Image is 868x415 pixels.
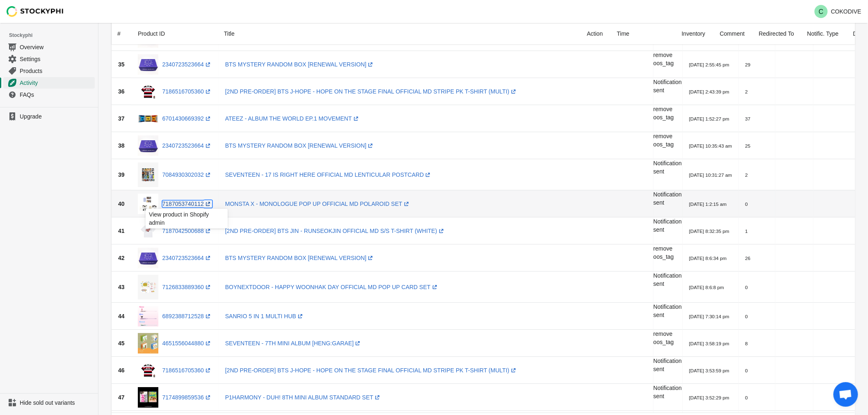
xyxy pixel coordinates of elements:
small: 26 [745,255,751,261]
span: Notification sent [653,191,682,206]
span: FAQs [20,91,93,99]
span: 37 [118,115,125,122]
small: 0 [745,285,748,290]
span: Notification sent [653,385,682,399]
small: 8 [745,341,748,346]
div: Notific. Type [801,23,847,44]
small: 2 [745,89,748,94]
img: stripe_pk_tshirt_246c0ba9-e724-4e2e-8514-a9b199139a56.png [138,360,158,381]
a: 6892388712528(opens a new window) [162,313,212,319]
span: 41 [118,228,125,234]
a: 7126833889360(opens a new window) [162,284,212,290]
span: Notification sent [653,303,682,318]
small: 0 [745,368,748,373]
div: Time [610,23,675,44]
span: 35 [118,61,125,68]
a: Products [3,65,95,77]
small: [DATE] 8:6:8 pm [689,285,724,290]
span: 45 [118,340,125,347]
div: Product ID [131,23,217,44]
div: Inventory [675,23,713,44]
img: pr-apple-music-album-ateez-the-world-ep-1-movement-30135988944976.jpg [138,108,158,129]
button: Avatar with initials CCOKODIVE [811,3,865,20]
a: BTS MYSTERY RANDOM BOX [RENEWAL VERSION](opens a new window) [225,61,375,68]
span: Activity [20,79,93,87]
p: COKODIVE [831,8,861,15]
span: Settings [20,55,93,63]
div: Title [217,23,580,44]
a: 2340723523664(opens a new window) [162,142,212,149]
a: 7187053740112(opens a new window) [162,201,212,207]
small: 29 [745,62,751,67]
div: Comment [713,23,752,44]
a: SANRIO 5 IN 1 MULTI HUB(opens a new window) [225,313,304,319]
span: Notification sent [653,272,682,287]
span: 39 [118,171,125,178]
a: BTS MYSTERY RANDOM BOX [RENEWAL VERSION](opens a new window) [225,142,375,149]
span: Stockyphi [9,31,98,39]
span: Hide sold out variants [20,399,93,407]
img: cokodive-rm-s-bts-mystery-random-box-renewal-version-13350300647504.jpg [138,135,158,156]
a: MONSTA X - MONOLOGUE POP UP OFFICIAL MD POLAROID SET(opens a new window) [225,201,411,207]
a: 7186516705360(opens a new window) [162,367,212,374]
a: Hide sold out variants [3,397,95,408]
a: Upgrade [3,111,95,122]
img: SS_T-SHIRT_WHITE_5ef17e5a-0bc2-4a73-bf33-2dbe27d2c010.png [138,221,158,241]
img: STANDARD_81d084d8-9b77-4c42-b807-754b7f67236f.jpg [138,387,158,408]
a: [2ND PRE-ORDER] BTS J-HOPE - HOPE ON THE STAGE FINAL OFFICIAL MD STRIPE PK T-SHIRT (MULTI)(opens ... [225,88,518,95]
a: 7186516705360(opens a new window) [162,88,212,95]
img: cokodive-rm-s-bts-mystery-random-box-renewal-version-13350300647504.jpg [138,54,158,75]
span: Avatar with initials C [815,5,828,18]
span: Notification sent [653,358,682,372]
span: Notification sent [653,160,682,175]
span: remove oos_tag [653,133,674,148]
text: C [819,8,824,15]
span: 46 [118,367,125,374]
a: ATEEZ - ALBUM THE WORLD EP.1 MOVEMENT(opens a new window) [225,115,360,122]
img: cokodive-rm-s-bts-mystery-random-box-renewal-version-13350300647504.jpg [138,248,158,268]
span: 40 [118,201,125,207]
small: [DATE] 2:43:39 pm [689,89,729,94]
small: [DATE] 1:2:15 am [689,201,727,207]
a: Activity [3,77,95,89]
span: Products [20,67,93,75]
a: Open chat [834,382,858,407]
small: 2 [745,172,748,178]
div: # [117,30,121,38]
a: BTS MYSTERY RANDOM BOX [RENEWAL VERSION](opens a new window) [225,255,375,261]
small: 0 [745,201,748,207]
img: Stockyphi [7,6,64,17]
small: [DATE] 2:55:45 pm [689,62,729,67]
span: 42 [118,255,125,261]
span: remove oos_tag [653,245,674,260]
img: HAPPY_WOONHAK_DAY_POP-UP_CARD_SET_9c74161c-694d-4d43-b044-796ed1245987.png [138,275,158,299]
a: P1HARMONY - DUH! 8TH MINI ALBUM STANDARD SET(opens a new window) [225,394,381,401]
a: BOYNEXTDOOR - HAPPY WOONHAK DAY OFFICIAL MD POP UP CARD SET(opens a new window) [225,284,439,290]
img: SANRIOHAIRSTYLER_8.png [138,306,158,326]
a: Overview [3,41,95,53]
a: Settings [3,53,95,65]
a: [2ND PRE-ORDER] BTS JIN - RUNSEOKJIN OFFICIAL MD S/S T-SHIRT (WHITE)(opens a new window) [225,228,445,234]
a: SEVENTEEN - 17 IS RIGHT HERE OFFICIAL MD LENTICULAR POSTCARD(opens a new window) [225,171,432,178]
span: remove oos_tag [653,52,674,66]
a: 7174899859536(opens a new window) [162,394,212,401]
img: apple-music-all-haha-dul-set-net-seventeen-7th-mini-album-heng-garae-28588533219408.jpg [138,333,158,353]
span: Upgrade [20,112,93,121]
span: Notification sent [653,218,682,233]
span: 44 [118,313,125,319]
small: [DATE] 8:6:34 pm [689,255,727,261]
div: Redirected To [752,23,801,44]
span: Notification sent [653,79,682,93]
small: [DATE] 7:30:14 pm [689,314,729,319]
img: stripe_pk_tshirt_246c0ba9-e724-4e2e-8514-a9b199139a56.png [138,81,158,102]
small: [DATE] 8:32:35 pm [689,228,729,234]
small: [DATE] 3:53:59 pm [689,368,729,373]
small: 37 [745,116,751,121]
small: [DATE] 10:31:27 am [689,172,732,178]
a: 4651556044880(opens a new window) [162,340,212,347]
span: 38 [118,142,125,149]
span: 47 [118,394,125,401]
a: 2340723523664(opens a new window) [162,61,212,68]
small: 1 [745,228,748,234]
small: 0 [745,314,748,319]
